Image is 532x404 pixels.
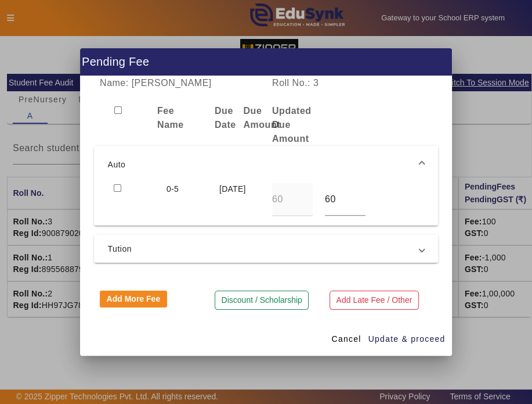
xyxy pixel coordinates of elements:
[327,328,365,349] button: Cancel
[108,242,420,256] span: Tution
[266,76,352,90] div: Roll No.: 3
[325,192,365,206] input: Amount
[330,291,419,310] button: Add Late Fee / Other
[243,106,280,130] b: Due Amount
[94,146,439,183] mat-expansion-panel-header: Auto
[215,106,236,130] b: Due Date
[272,192,313,206] input: Amount
[368,328,446,349] button: Update & proceed
[80,48,453,76] h1: Pending Fee
[215,291,309,310] button: Discount / Scholarship
[100,291,167,308] button: Add More Fee
[368,333,446,345] span: Update & proceed
[157,106,184,130] b: Fee Name
[108,158,420,171] span: Auto
[272,106,312,144] b: Updated Due Amount
[167,184,179,194] span: 0-5
[219,184,246,194] span: [DATE]
[331,333,361,345] span: Cancel
[94,76,266,90] div: Name: [PERSON_NAME]
[94,235,439,263] mat-expansion-panel-header: Tution
[94,183,439,226] div: Auto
